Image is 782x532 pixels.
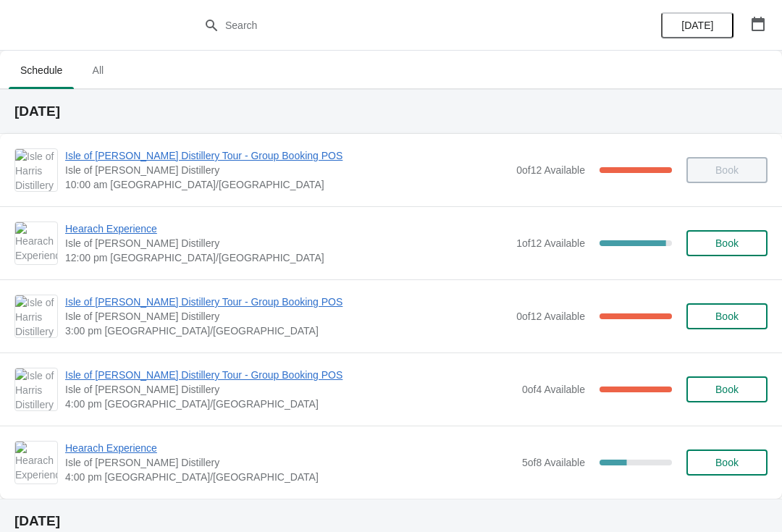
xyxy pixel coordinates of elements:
[522,384,585,395] span: 0 of 4 Available
[65,177,509,192] span: 10:00 am [GEOGRAPHIC_DATA]/[GEOGRAPHIC_DATA]
[65,295,509,309] span: Isle of [PERSON_NAME] Distillery Tour - Group Booking POS
[65,324,509,338] span: 3:00 pm [GEOGRAPHIC_DATA]/[GEOGRAPHIC_DATA]
[65,470,515,484] span: 4:00 pm [GEOGRAPHIC_DATA]/[GEOGRAPHIC_DATA]
[65,148,509,163] span: Isle of [PERSON_NAME] Distillery Tour - Group Booking POS
[15,442,57,484] img: Hearach Experience | Isle of Harris Distillery | 4:00 pm Europe/London
[9,57,74,83] span: Schedule
[516,311,585,322] span: 0 of 12 Available
[224,12,586,38] input: Search
[715,237,739,249] span: Book
[80,57,116,83] span: All
[715,457,739,468] span: Book
[522,457,585,468] span: 5 of 8 Available
[65,441,515,455] span: Hearach Experience
[15,149,57,191] img: Isle of Harris Distillery Tour - Group Booking POS | Isle of Harris Distillery | 10:00 am Europe/...
[65,163,509,177] span: Isle of [PERSON_NAME] Distillery
[65,397,515,411] span: 4:00 pm [GEOGRAPHIC_DATA]/[GEOGRAPHIC_DATA]
[681,20,713,31] span: [DATE]
[14,104,768,119] h2: [DATE]
[65,455,515,470] span: Isle of [PERSON_NAME] Distillery
[686,303,768,329] button: Book
[65,368,515,382] span: Isle of [PERSON_NAME] Distillery Tour - Group Booking POS
[15,368,57,410] img: Isle of Harris Distillery Tour - Group Booking POS | Isle of Harris Distillery | 4:00 pm Europe/L...
[14,514,768,528] h2: [DATE]
[661,12,733,38] button: [DATE]
[65,221,509,236] span: Hearach Experience
[686,376,768,402] button: Book
[686,230,768,256] button: Book
[715,311,739,322] span: Book
[65,250,509,265] span: 12:00 pm [GEOGRAPHIC_DATA]/[GEOGRAPHIC_DATA]
[15,295,57,337] img: Isle of Harris Distillery Tour - Group Booking POS | Isle of Harris Distillery | 3:00 pm Europe/L...
[516,237,585,249] span: 1 of 12 Available
[65,382,515,397] span: Isle of [PERSON_NAME] Distillery
[715,384,739,395] span: Book
[516,164,585,176] span: 0 of 12 Available
[686,449,768,476] button: Book
[15,222,57,264] img: Hearach Experience | Isle of Harris Distillery | 12:00 pm Europe/London
[65,236,509,250] span: Isle of [PERSON_NAME] Distillery
[65,309,509,324] span: Isle of [PERSON_NAME] Distillery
